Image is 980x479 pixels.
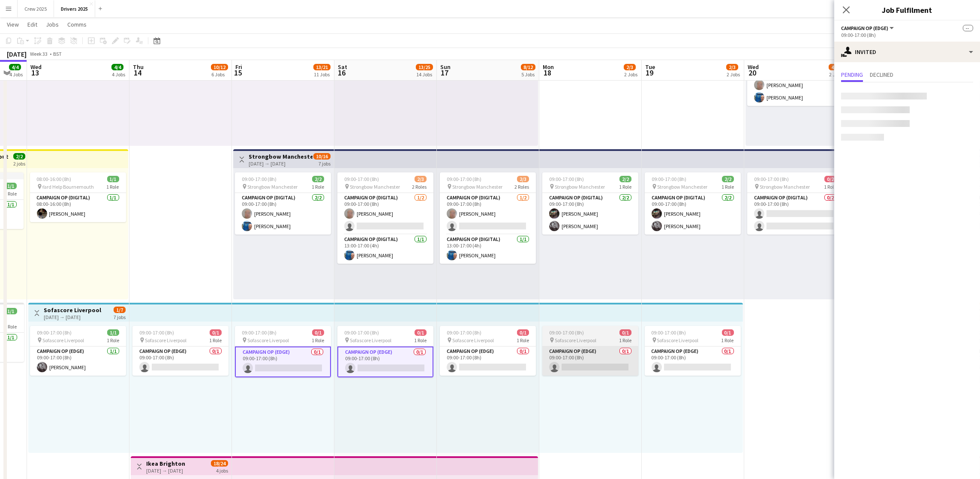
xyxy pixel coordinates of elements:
[747,172,843,235] app-job-card: 09:00-17:00 (8h)0/2 Strongbow Manchester1 RoleCampaign Op (Digital)0/209:00-17:00 (8h)
[44,306,101,314] h3: Sofascore Liverpool
[234,68,242,78] span: 15
[645,172,741,235] app-job-card: 09:00-17:00 (8h)2/2 Strongbow Manchester1 RoleCampaign Op (Digital)2/209:00-17:00 (8h)[PERSON_NAM...
[13,153,25,160] span: 2/2
[645,326,741,376] app-job-card: 09:00-17:00 (8h)0/1 Sofascore Liverpool1 RoleCampaign Op (Edge)0/109:00-17:00 (8h)
[30,346,126,376] app-card-role: Campaign Op (Edge)1/109:00-17:00 (8h)[PERSON_NAME]
[841,25,888,31] span: Campaign Op (Edge)
[46,21,59,28] span: Jobs
[312,184,324,190] span: 1 Role
[841,25,895,31] button: Campaign Op (Edge)
[64,19,90,30] a: Comms
[754,176,789,182] span: 09:00-17:00 (8h)
[344,176,379,182] span: 09:00-17:00 (8h)
[210,329,222,336] span: 0/1
[644,68,655,78] span: 19
[555,337,596,343] span: Sofascore Liverpool
[452,337,494,343] span: Sofascore Liverpool
[350,337,391,343] span: Sofascore Liverpool
[337,68,347,78] span: 16
[249,160,313,167] div: [DATE] → [DATE]
[337,172,433,264] app-job-card: 09:00-17:00 (8h)2/3 Strongbow Manchester2 RolesCampaign Op (Digital)1/209:00-17:00 (8h)[PERSON_NA...
[727,71,740,78] div: 2 Jobs
[542,172,638,235] app-job-card: 09:00-17:00 (8h)2/2 Strongbow Manchester1 RoleCampaign Op (Digital)2/209:00-17:00 (8h)[PERSON_NAM...
[107,329,119,336] span: 1/1
[829,71,842,78] div: 2 Jobs
[440,326,536,376] app-job-card: 09:00-17:00 (8h)0/1 Sofascore Liverpool1 RoleCampaign Op (Edge)0/109:00-17:00 (8h)
[517,176,529,182] span: 2/3
[414,337,427,343] span: 1 Role
[114,313,126,320] div: 7 jobs
[314,71,330,78] div: 11 Jobs
[657,184,707,190] span: Strongbow Manchester
[619,176,631,182] span: 2/2
[824,176,836,182] span: 0/2
[313,153,331,160] span: 10/16
[624,64,636,70] span: 2/3
[440,235,536,264] app-card-role: Campaign Op (Digital)1/113:00-17:00 (4h)[PERSON_NAME]
[657,337,699,343] span: Sofascore Liverpool
[555,184,605,190] span: Strongbow Manchester
[337,193,433,235] app-card-role: Campaign Op (Digital)1/209:00-17:00 (8h)[PERSON_NAME]
[30,326,126,376] app-job-card: 09:00-17:00 (8h)1/1 Sofascore Liverpool1 RoleCampaign Op (Edge)1/109:00-17:00 (8h)[PERSON_NAME]
[42,184,94,190] span: Yard Help Bournemouth
[549,329,584,336] span: 09:00-17:00 (8h)
[5,308,17,314] span: 1/1
[619,337,631,343] span: 1 Role
[829,64,841,70] span: 4/6
[746,68,759,78] span: 20
[132,326,228,376] app-job-card: 09:00-17:00 (8h)0/1 Sofascore Liverpool1 RoleCampaign Op (Edge)0/109:00-17:00 (8h)
[5,183,17,189] span: 1/1
[9,71,23,78] div: 4 Jobs
[415,176,427,182] span: 2/3
[114,307,126,313] span: 1/7
[235,326,331,377] app-job-card: 09:00-17:00 (8h)0/1 Sofascore Liverpool1 RoleCampaign Op (Edge)0/109:00-17:00 (8h)
[722,329,734,336] span: 0/1
[30,63,42,71] span: Wed
[139,329,174,336] span: 09:00-17:00 (8h)
[7,50,27,58] div: [DATE]
[132,68,144,78] span: 14
[112,71,125,78] div: 4 Jobs
[42,19,62,30] a: Jobs
[645,63,655,71] span: Tue
[247,337,289,343] span: Sofascore Liverpool
[30,193,126,222] app-card-role: Campaign Op (Digital)1/108:00-16:00 (8h)[PERSON_NAME]
[313,64,331,70] span: 13/21
[146,460,185,467] h3: Ikea Brighton
[338,63,347,71] span: Sat
[619,329,631,336] span: 0/1
[542,326,638,376] app-job-card: 09:00-17:00 (8h)0/1 Sofascore Liverpool1 RoleCampaign Op (Edge)0/109:00-17:00 (8h)
[841,32,973,38] div: 09:00-17:00 (8h)
[5,323,17,330] span: 1 Role
[312,176,324,182] span: 2/2
[53,51,62,57] div: BST
[824,184,836,190] span: 1 Role
[133,63,144,71] span: Thu
[337,235,433,264] app-card-role: Campaign Op (Digital)1/113:00-17:00 (4h)[PERSON_NAME]
[440,172,536,264] app-job-card: 09:00-17:00 (8h)2/3 Strongbow Manchester2 RolesCampaign Op (Digital)1/209:00-17:00 (8h)[PERSON_NA...
[337,326,433,377] div: 09:00-17:00 (8h)0/1 Sofascore Liverpool1 RoleCampaign Op (Edge)0/109:00-17:00 (8h)
[249,153,313,160] h3: Strongbow Manchester
[3,19,22,30] a: View
[721,337,734,343] span: 1 Role
[624,71,637,78] div: 2 Jobs
[337,346,433,377] app-card-role: Campaign Op (Edge)0/109:00-17:00 (8h)
[344,329,379,336] span: 09:00-17:00 (8h)
[748,63,759,71] span: Wed
[514,184,529,190] span: 2 Roles
[107,184,119,190] span: 1 Role
[28,51,50,57] span: Week 33
[541,68,554,78] span: 18
[542,193,638,235] app-card-role: Campaign Op (Digital)2/209:00-17:00 (8h)[PERSON_NAME][PERSON_NAME]
[721,184,734,190] span: 1 Role
[652,176,686,182] span: 09:00-17:00 (8h)
[211,460,228,467] span: 18/24
[312,337,324,343] span: 1 Role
